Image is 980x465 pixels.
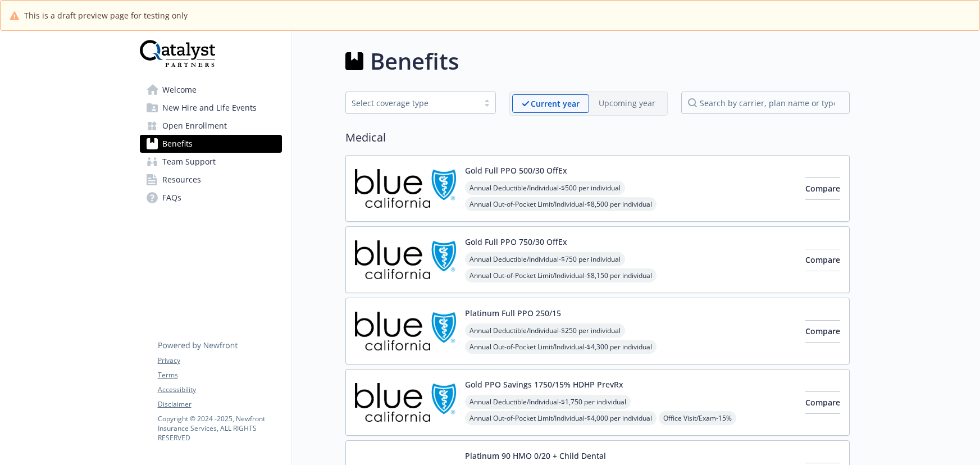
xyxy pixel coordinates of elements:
[465,450,606,462] button: Platinum 90 HMO 0/20 + Child Dental
[162,189,181,207] span: FAQs
[805,397,840,408] span: Compare
[465,268,657,282] span: Annual Out-of-Pocket Limit/Individual - $8,150 per individual
[465,395,631,409] span: Annual Deductible/Individual - $1,750 per individual
[465,323,625,338] span: Annual Deductible/Individual - $250 per individual
[465,411,657,425] span: Annual Out-of-Pocket Limit/Individual - $4,000 per individual
[162,153,216,171] span: Team Support
[158,414,281,443] p: Copyright © 2024 - 2025 , Newfront Insurance Services, ALL RIGHTS RESERVED
[465,181,625,195] span: Annual Deductible/Individual - $500 per individual
[370,44,459,78] h1: Benefits
[345,129,850,146] h2: Medical
[158,370,281,380] a: Terms
[162,99,257,117] span: New Hire and Life Events
[465,252,625,266] span: Annual Deductible/Individual - $750 per individual
[465,379,623,390] button: Gold PPO Savings 1750/15% HDHP PrevRx
[805,183,840,194] span: Compare
[162,117,227,135] span: Open Enrollment
[140,135,282,153] a: Benefits
[659,411,736,425] span: Office Visit/Exam - 15%
[681,92,850,114] input: search by carrier, plan name or type
[158,385,281,395] a: Accessibility
[355,307,456,355] img: Blue Shield of California carrier logo
[162,171,201,189] span: Resources
[805,391,840,414] button: Compare
[140,81,282,99] a: Welcome
[158,355,281,366] a: Privacy
[531,98,580,110] p: Current year
[140,171,282,189] a: Resources
[140,189,282,207] a: FAQs
[355,165,456,212] img: Blue Shield of California carrier logo
[140,117,282,135] a: Open Enrollment
[805,320,840,343] button: Compare
[805,254,840,265] span: Compare
[140,99,282,117] a: New Hire and Life Events
[352,97,473,109] div: Select coverage type
[24,10,188,21] span: This is a draft preview page for testing only
[162,135,193,153] span: Benefits
[465,307,561,319] button: Platinum Full PPO 250/15
[355,379,456,426] img: Blue Shield of California carrier logo
[162,81,197,99] span: Welcome
[140,153,282,171] a: Team Support
[465,197,657,211] span: Annual Out-of-Pocket Limit/Individual - $8,500 per individual
[355,236,456,284] img: Blue Shield of California carrier logo
[465,340,657,354] span: Annual Out-of-Pocket Limit/Individual - $4,300 per individual
[805,177,840,200] button: Compare
[158,399,281,409] a: Disclaimer
[589,94,665,113] span: Upcoming year
[805,249,840,271] button: Compare
[465,165,567,176] button: Gold Full PPO 500/30 OffEx
[599,97,655,109] p: Upcoming year
[465,236,567,248] button: Gold Full PPO 750/30 OffEx
[805,326,840,336] span: Compare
